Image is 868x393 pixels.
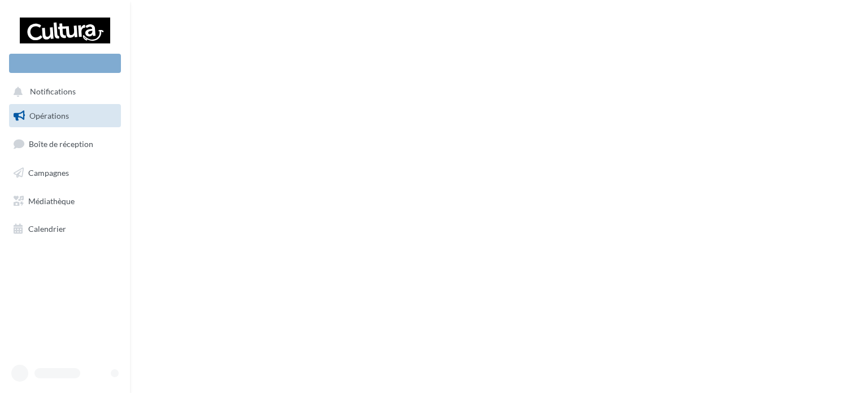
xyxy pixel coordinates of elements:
a: Opérations [7,104,123,128]
span: Campagnes [28,168,69,178]
div: Nouvelle campagne [9,54,121,73]
span: Boîte de réception [29,139,93,149]
span: Notifications [30,87,76,97]
a: Calendrier [7,217,123,241]
a: Campagnes [7,161,123,185]
span: Opérations [29,111,69,120]
a: Médiathèque [7,189,123,213]
span: Calendrier [28,224,66,234]
span: Médiathèque [28,196,75,205]
a: Boîte de réception [7,132,123,156]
